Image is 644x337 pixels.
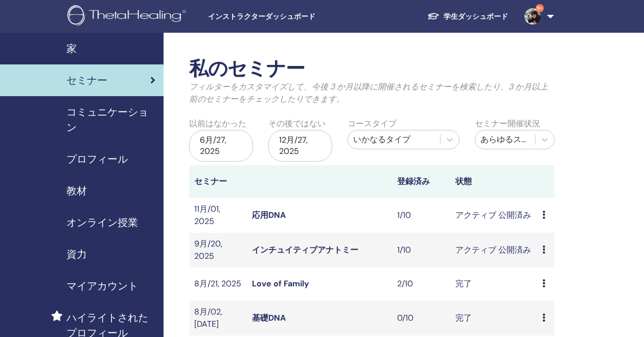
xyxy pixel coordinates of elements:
[189,130,253,162] div: 6月/27, 2025
[392,301,450,335] td: 0/10
[450,165,537,198] th: 状態
[208,11,361,22] span: インストラクターダッシュボード
[536,4,544,12] span: 9+
[66,183,87,198] span: 教材
[189,233,247,267] td: 9月/20, 2025
[66,41,77,56] span: 家
[392,165,450,198] th: 登録済み
[450,233,537,267] td: アクティブ 公開済み
[475,118,540,130] label: セミナー開催状況
[189,81,555,105] p: フィルターをカスタマイズして、今後 3 か月以降に開催されるセミナーを検索したり、3 か月以上前のセミナーをチェックしたりできます。
[353,133,434,146] div: いかなるタイプ
[189,118,246,130] label: 以前はなかった
[252,210,286,220] a: 応用DNA
[348,118,397,130] label: コースタイプ
[189,301,247,335] td: 8月/02, [DATE]
[252,244,358,255] a: インチュイティブアナトミー
[450,267,537,301] td: 完了
[392,198,450,233] td: 1/10
[268,130,332,162] div: 12月/27, 2025
[268,118,326,130] label: その後ではない
[66,215,138,230] span: オンライン授業
[189,165,247,198] th: セミナー
[189,57,555,81] h2: 私のセミナー
[66,73,107,88] span: セミナー
[252,278,309,289] a: Love of Family
[252,312,286,323] a: 基礎DNA
[450,198,537,233] td: アクティブ 公開済み
[66,104,155,135] span: コミュニケーション
[66,278,138,294] span: マイアカウント
[419,7,516,26] a: 学生ダッシュボード
[67,5,190,28] img: logo.png
[524,8,541,25] img: default.jpg
[66,246,87,262] span: 資力
[66,151,128,167] span: プロフィール
[189,198,247,233] td: 11月/01, 2025
[480,133,530,146] div: あらゆるステータス
[450,301,537,335] td: 完了
[392,267,450,301] td: 2/10
[189,267,247,301] td: 8月/21, 2025
[427,12,440,20] img: graduation-cap-white.svg
[392,233,450,267] td: 1/10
